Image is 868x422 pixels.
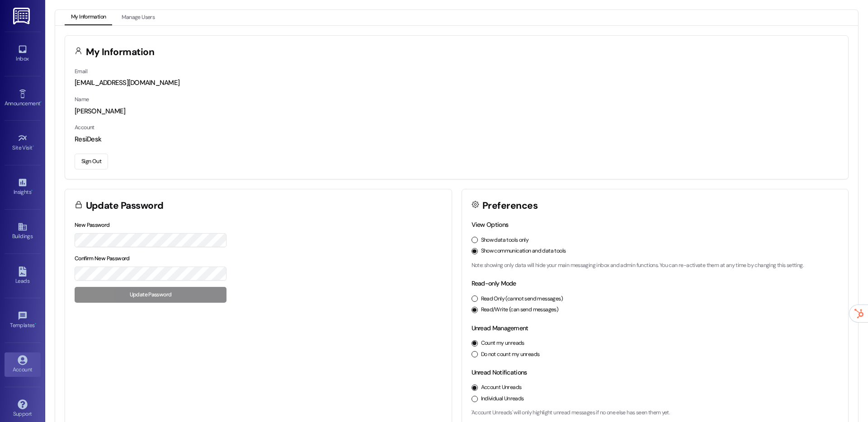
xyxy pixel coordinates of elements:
[33,143,34,150] span: •
[75,96,89,103] label: Name
[481,306,559,314] label: Read/Write (can send messages)
[40,99,42,105] span: •
[75,124,94,131] label: Account
[5,219,41,244] a: Buildings
[75,78,839,88] div: [EMAIL_ADDRESS][DOMAIN_NAME]
[5,264,41,288] a: Leads
[65,10,112,25] button: My Information
[75,107,839,116] div: [PERSON_NAME]
[5,175,41,199] a: Insights •
[481,339,524,347] label: Count my unreads
[481,236,529,244] label: Show data tools only
[75,135,839,144] div: ResiDesk
[472,368,527,376] label: Unread Notifications
[481,351,540,359] label: Do not count my unreads
[75,68,87,75] label: Email
[86,201,164,211] h3: Update Password
[472,279,516,287] label: Read-only Mode
[472,220,509,229] label: View Options
[75,255,130,262] label: Confirm New Password
[5,42,41,66] a: Inbox
[482,201,538,211] h3: Preferences
[5,352,41,377] a: Account
[481,247,566,255] label: Show communication and data tools
[5,131,41,155] a: Site Visit •
[472,262,839,270] p: Note: showing only data will hide your main messaging inbox and admin functions. You can re-activ...
[472,324,528,332] label: Unread Management
[115,10,161,25] button: Manage Users
[75,154,108,169] button: Sign Out
[13,8,32,24] img: ResiDesk Logo
[481,395,524,403] label: Individual Unreads
[35,321,36,327] span: •
[75,221,110,229] label: New Password
[481,295,563,303] label: Read Only (cannot send messages)
[5,397,41,421] a: Support
[31,188,33,194] span: •
[86,47,155,57] h3: My Information
[5,308,41,333] a: Templates •
[481,384,522,392] label: Account Unreads
[472,409,839,417] p: 'Account Unreads' will only highlight unread messages if no one else has seen them yet.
